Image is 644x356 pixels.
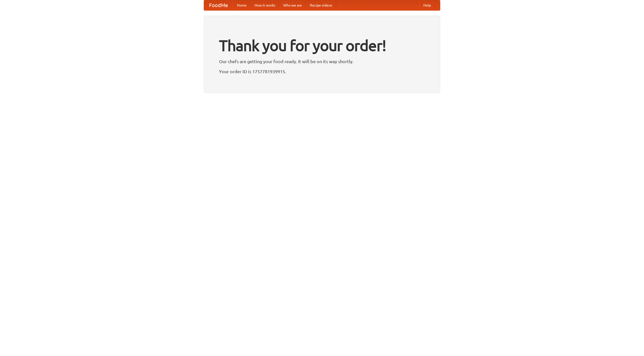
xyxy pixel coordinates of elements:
p: Your order ID is 1757781939915. [219,68,425,75]
a: Who we are [279,0,306,10]
h1: Thank you for your order! [219,33,425,58]
a: FoodMe [204,0,233,10]
a: Home [233,0,251,10]
a: Help [419,0,435,10]
a: Recipe videos [306,0,336,10]
p: Our chefs are getting your food ready. It will be on its way shortly. [219,58,425,65]
a: How it works [251,0,279,10]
